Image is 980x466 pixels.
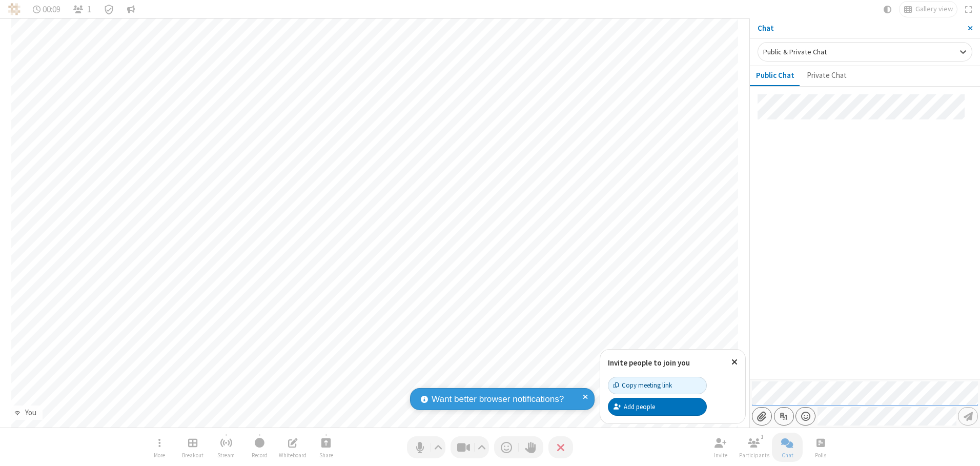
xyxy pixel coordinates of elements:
[805,433,836,462] button: Open poll
[311,433,341,462] button: Start sharing
[99,2,119,17] div: Meeting details Encryption enabled
[724,350,745,375] button: Close popover
[958,407,978,426] button: Send message
[815,452,826,458] span: Polls
[750,66,801,86] button: Public Chat
[614,380,672,390] div: Copy meeting link
[739,452,769,458] span: Participants
[211,433,241,462] button: Start streaming
[279,452,307,458] span: Whiteboard
[21,407,40,419] div: You
[252,452,268,458] span: Record
[432,436,445,458] button: Audio settings
[795,407,815,426] button: Open menu
[519,436,543,458] button: Raise hand
[407,436,445,458] button: Mute (Alt+A)
[122,2,139,17] button: Conversation
[772,433,803,462] button: Close chat
[705,433,736,462] button: Invite participants (Alt+I)
[774,407,794,426] button: Show formatting
[801,66,853,86] button: Private Chat
[451,436,489,458] button: Stop video (Alt+V)
[608,377,707,394] button: Copy meeting link
[177,433,208,462] button: Manage Breakout Rooms
[960,18,980,38] button: Close sidebar
[900,2,957,17] button: Change layout
[182,452,203,458] span: Breakout
[277,433,308,462] button: Open shared whiteboard
[8,3,21,15] img: QA Selenium DO NOT DELETE OR CHANGE
[758,432,767,441] div: 1
[608,358,690,368] label: Invite people to join you
[714,452,727,458] span: Invite
[244,433,275,462] button: Start recording
[69,2,95,17] button: Open participant list
[782,452,793,458] span: Chat
[494,436,519,458] button: Send a reaction
[319,452,333,458] span: Share
[608,398,707,415] button: Add people
[475,436,489,458] button: Video setting
[548,436,573,458] button: End or leave meeting
[154,452,165,458] span: More
[961,2,976,17] button: Fullscreen
[432,393,564,406] span: Want better browser notifications?
[915,5,953,13] span: Gallery view
[144,433,175,462] button: Open menu
[217,452,235,458] span: Stream
[758,23,960,34] p: Chat
[739,433,769,462] button: Open participant list
[29,2,65,17] div: Timer
[87,5,91,14] span: 1
[43,5,60,14] span: 00:09
[880,2,896,17] button: Using system theme
[763,47,827,56] span: Public & Private Chat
